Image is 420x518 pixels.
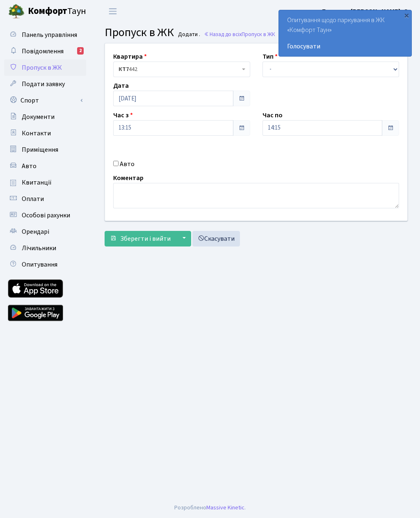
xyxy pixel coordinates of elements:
a: Панель управління [4,27,86,43]
span: <b>КТ7</b>&nbsp;&nbsp;&nbsp;442 [113,62,250,77]
a: Голосувати [287,41,403,51]
span: Лічильники [22,244,56,253]
span: Пропуск в ЖК [22,63,62,72]
span: Зберегти і вийти [120,234,171,243]
div: Розроблено . [174,503,246,512]
label: Коментар [113,173,144,183]
img: logo.png [8,3,25,20]
b: Блєдних [PERSON_NAME]. О. [322,7,410,16]
span: Пропуск в ЖК [105,24,174,41]
a: Квитанції [4,174,86,191]
a: Опитування [4,256,86,273]
a: Особові рахунки [4,207,86,224]
a: Блєдних [PERSON_NAME]. О. [322,7,410,16]
span: Панель управління [22,30,77,39]
div: 2 [77,47,84,55]
a: Massive Kinetic [206,503,244,512]
span: Пропуск в ЖК [242,30,275,38]
label: Авто [120,159,135,169]
a: Повідомлення2 [4,43,86,59]
span: Авто [22,162,37,171]
b: КТ7 [119,65,129,73]
a: Контакти [4,125,86,141]
a: Пропуск в ЖК [4,59,86,76]
a: Назад до всіхПропуск в ЖК [204,30,275,38]
span: Контакти [22,129,51,138]
span: Оплати [22,194,44,203]
span: Повідомлення [22,47,64,56]
b: Комфорт [28,5,67,18]
button: Зберегти і вийти [105,231,176,246]
label: Час з [113,110,133,120]
span: Особові рахунки [22,211,70,220]
span: Подати заявку [22,80,65,89]
span: Таун [28,5,86,18]
a: Авто [4,158,86,174]
span: Орендарі [22,227,49,236]
span: Приміщення [22,145,58,154]
a: Орендарі [4,224,86,240]
a: Документи [4,109,86,125]
span: Документи [22,112,55,121]
span: <b>КТ7</b>&nbsp;&nbsp;&nbsp;442 [119,65,240,73]
a: Спорт [4,92,86,109]
span: Опитування [22,260,57,269]
label: Час по [262,110,283,120]
div: Опитування щодо паркування в ЖК «Комфорт Таун» [279,10,411,56]
small: Додати . [176,31,200,38]
button: Переключити навігацію [103,5,123,18]
label: Квартира [113,52,147,62]
a: Скасувати [192,231,240,246]
label: Дата [113,81,129,91]
a: Приміщення [4,141,86,158]
div: × [402,11,411,19]
label: Тип [262,52,278,62]
a: Лічильники [4,240,86,256]
a: Подати заявку [4,76,86,92]
span: Квитанції [22,178,52,187]
a: Оплати [4,191,86,207]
